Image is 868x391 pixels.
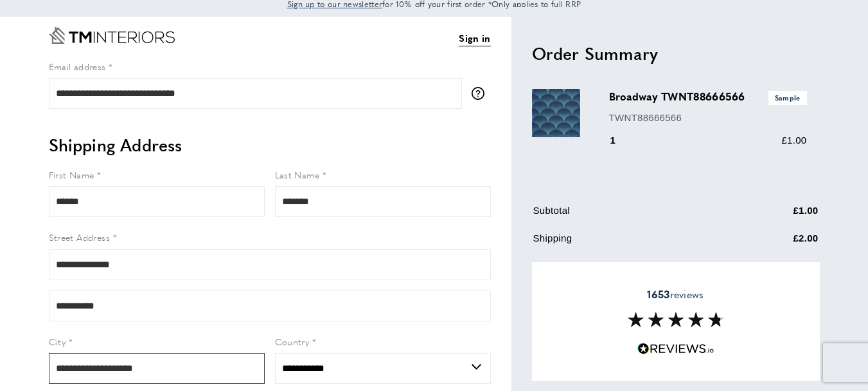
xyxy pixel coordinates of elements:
span: Email address [49,60,106,73]
td: £2.00 [730,231,819,256]
span: reviews [647,288,704,301]
img: Broadway TWNT88666566 [532,89,580,137]
h3: Broadway TWNT88666566 [609,89,807,104]
p: TWNT88666566 [609,110,807,126]
td: £0.17 [730,258,819,283]
td: Subtotal [533,203,729,228]
span: First Name [49,168,94,181]
strong: 1653 [647,287,669,301]
td: Shipping [533,231,729,256]
span: Street Address [49,231,111,243]
button: More information [472,87,491,100]
span: Country [275,335,310,348]
h2: Order Summary [532,42,820,65]
span: Last Name [275,168,320,181]
img: Reviews.io 5 stars [637,343,714,355]
h2: Shipping Address [49,133,491,157]
span: City [49,335,66,348]
a: Go to Home page [49,27,175,44]
td: £1.00 [730,203,819,228]
a: Sign in [459,30,490,46]
span: £1.00 [781,135,806,146]
div: 1 [609,133,634,148]
span: Sample [768,91,807,104]
td: VAT [533,258,729,283]
img: Reviews section [628,312,724,327]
